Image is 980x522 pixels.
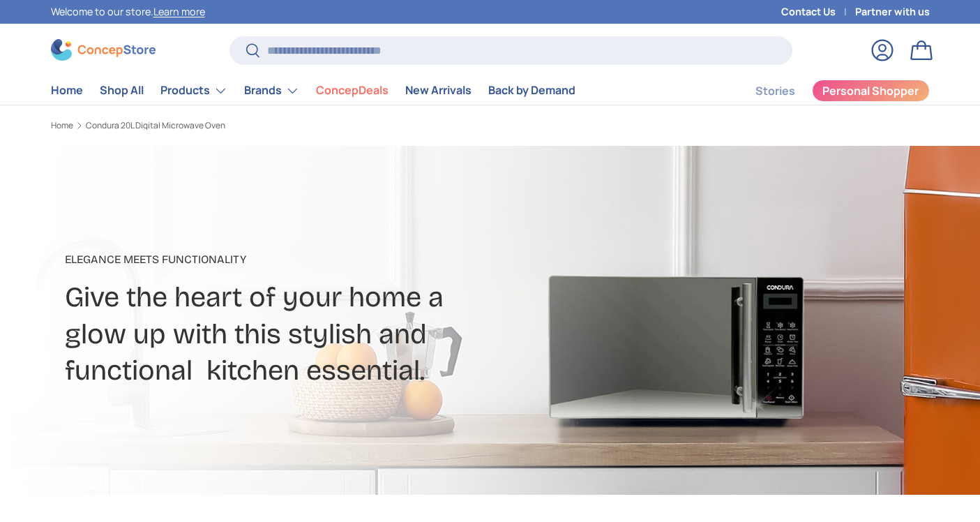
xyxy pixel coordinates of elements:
[236,77,308,105] summary: Brands
[86,121,225,130] a: Condura 20L Digital Microwave Oven
[822,85,919,96] span: Personal Shopper
[65,279,601,389] h2: Give the heart of your home a glow up with this stylish and functional kitchen essential.
[488,77,575,104] a: Back by Demand
[100,77,144,104] a: Shop All
[755,77,795,105] a: Stories
[51,4,205,20] p: Welcome to our store.
[812,80,930,102] a: Personal Shopper
[51,77,83,104] a: Home
[160,77,227,105] a: Products
[244,77,299,105] a: Brands
[316,77,389,104] a: ConcepDeals
[855,4,930,20] a: Partner with us
[152,77,236,105] summary: Products
[51,77,575,105] nav: Primary
[51,121,73,130] a: Home
[781,4,855,20] a: Contact Us
[51,39,156,61] img: ConcepStore
[153,5,205,18] a: Learn more
[722,77,930,105] nav: Secondary
[65,251,601,268] p: Elegance meets functionality
[405,77,472,104] a: New Arrivals
[51,119,517,132] nav: Breadcrumbs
